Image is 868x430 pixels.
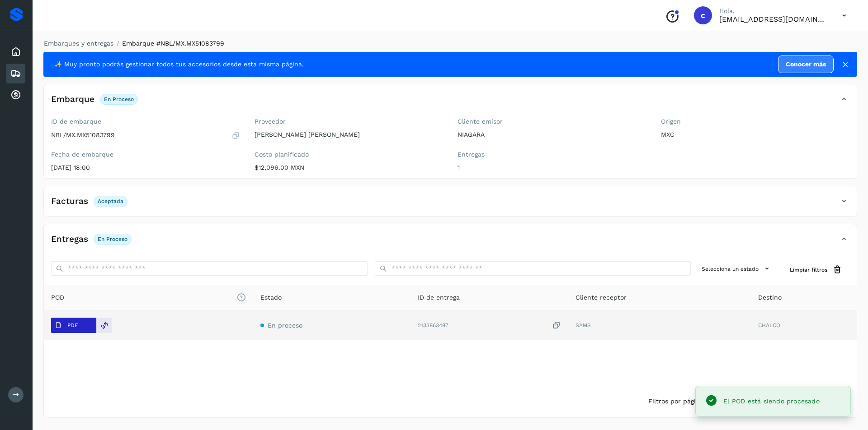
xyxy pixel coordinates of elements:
span: Destino [758,293,782,302]
td: CHALCO [751,310,857,340]
button: PDF [51,318,96,333]
div: Cuentas por cobrar [6,85,25,105]
span: Embarque #NBL/MX.MX51083799 [122,40,224,47]
div: Embarques [6,64,25,83]
div: 2133863487 [418,321,561,330]
p: Aceptada [98,198,123,204]
label: Cliente emisor [458,118,646,125]
button: Limpiar filtros [783,261,849,278]
nav: breadcrumb [43,39,857,48]
div: Inicio [6,42,25,62]
p: [PERSON_NAME] [PERSON_NAME] [255,131,443,139]
div: EmbarqueEn proceso [44,92,857,114]
label: Costo planificado [255,151,443,158]
h4: Embarque [51,94,94,105]
span: ID de entrega [418,293,460,302]
label: ID de embarque [51,118,240,125]
p: MXC [661,131,850,139]
p: $12,096.00 MXN [255,164,443,171]
p: [DATE] 18:00 [51,164,240,171]
td: SAMS [568,310,751,340]
h4: Facturas [51,196,88,207]
label: Entregas [458,151,646,158]
label: Fecha de embarque [51,151,240,158]
label: Origen [661,118,850,125]
p: NBL/MX.MX51083799 [51,131,115,139]
span: Estado [260,293,282,302]
a: Conocer más [778,55,834,73]
button: Selecciona un estado [698,261,775,276]
p: NIAGARA [458,131,646,139]
span: POD [51,293,246,302]
div: Reemplazar POD [96,318,112,333]
span: El POD está siendo procesado [723,398,820,405]
span: Filtros por página : [648,397,708,406]
label: Proveedor [255,118,443,125]
div: EntregasEn proceso [44,231,857,254]
p: Hola, [719,7,828,15]
p: carlosvazqueztgc@gmail.com [719,15,828,23]
p: 1 [458,164,646,171]
p: En proceso [98,236,127,242]
a: Embarques y entregas [44,40,113,47]
p: En proceso [104,96,134,102]
span: ✨ Muy pronto podrás gestionar todos tus accesorios desde esta misma página. [54,60,304,69]
span: En proceso [268,322,302,329]
p: PDF [67,322,78,328]
div: FacturasAceptada [44,194,857,216]
h4: Entregas [51,234,88,245]
span: Limpiar filtros [790,266,827,274]
span: Cliente receptor [576,293,627,302]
